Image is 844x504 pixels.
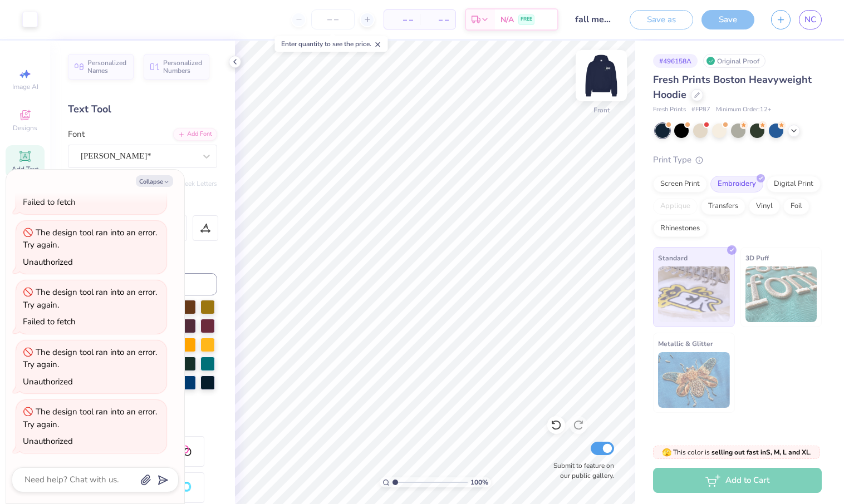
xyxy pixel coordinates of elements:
[23,256,73,268] div: Unauthorized
[703,54,766,68] div: Original Proof
[426,14,449,26] span: – –
[311,9,355,29] input: – –
[745,252,769,264] span: 3D Puff
[87,59,127,75] span: Personalized Names
[12,82,38,91] span: Image AI
[662,447,812,457] span: This color is .
[745,266,817,322] img: 3D Puff
[749,198,780,215] div: Vinyl
[470,477,488,487] span: 100 %
[68,128,85,141] label: Font
[658,252,688,264] span: Standard
[658,338,713,349] span: Metallic & Glitter
[23,347,157,370] div: The design tool ran into an error. Try again.
[391,14,413,26] span: – –
[12,165,38,174] span: Add Text
[23,196,76,207] div: Failed to fetch
[653,105,686,115] span: Fresh Prints
[658,352,730,408] img: Metallic & Glitter
[275,36,388,52] div: Enter quantity to see the price.
[136,175,173,187] button: Collapse
[23,376,73,387] div: Unauthorized
[23,227,157,251] div: The design tool ran into an error. Try again.
[23,286,157,310] div: The design tool ran into an error. Try again.
[567,8,621,31] input: Untitled Design
[701,198,745,215] div: Transfers
[710,176,763,192] div: Embroidery
[547,461,614,481] label: Submit to feature on our public gallery.
[653,73,812,101] span: Fresh Prints Boston Heavyweight Hoodie
[23,436,73,447] div: Unauthorized
[653,220,707,237] div: Rhinestones
[163,59,203,75] span: Personalized Numbers
[662,447,671,458] span: 🫣
[13,123,37,132] span: Designs
[799,10,822,29] a: NC
[173,128,217,141] div: Add Font
[804,13,816,26] span: NC
[500,14,514,26] span: N/A
[593,105,610,115] div: Front
[23,316,76,327] div: Failed to fetch
[521,16,532,23] span: FREE
[716,105,772,115] span: Minimum Order: 12 +
[658,266,730,322] img: Standard
[767,176,821,192] div: Digital Print
[653,176,707,192] div: Screen Print
[23,406,157,430] div: The design tool ran into an error. Try again.
[711,448,810,457] strong: selling out fast in S, M, L and XL
[691,105,710,115] span: # FP87
[783,198,809,215] div: Foil
[579,53,624,98] img: Front
[68,102,217,117] div: Text Tool
[653,198,698,215] div: Applique
[653,154,822,166] div: Print Type
[653,54,698,68] div: # 496158A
